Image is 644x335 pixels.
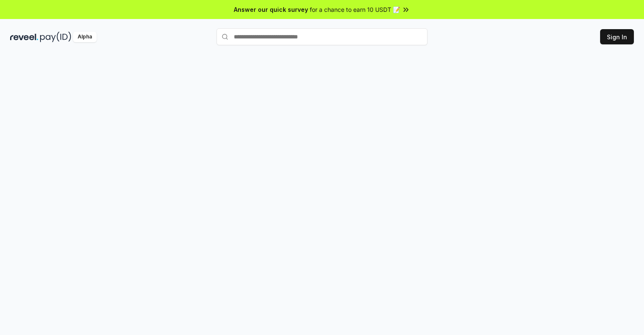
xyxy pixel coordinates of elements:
[10,32,38,42] img: reveel_dark
[600,29,634,44] button: Sign In
[310,5,400,14] span: for a chance to earn 10 USDT 📝
[40,32,71,42] img: pay_id
[234,5,308,14] span: Answer our quick survey
[73,32,97,42] div: Alpha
